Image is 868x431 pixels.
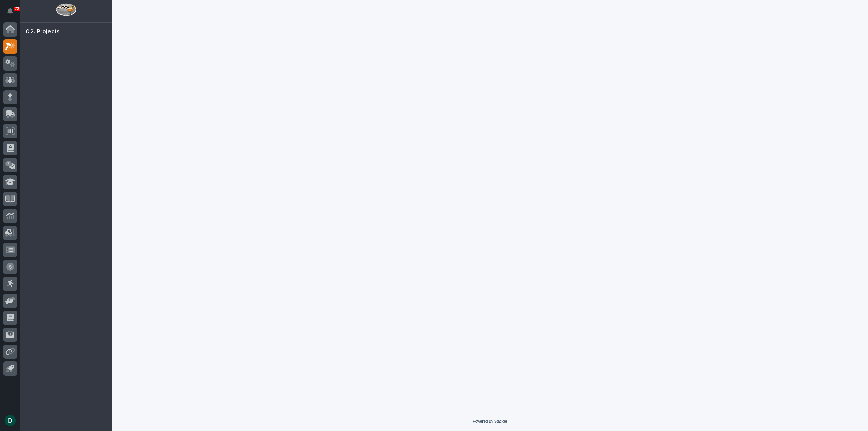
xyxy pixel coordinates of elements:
div: 02. Projects [26,28,60,36]
a: Powered By Stacker [473,419,507,423]
img: Workspace Logo [56,3,76,16]
div: Notifications72 [8,8,17,19]
p: 72 [15,6,19,11]
button: Notifications [3,4,17,18]
button: users-avatar [3,413,17,428]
